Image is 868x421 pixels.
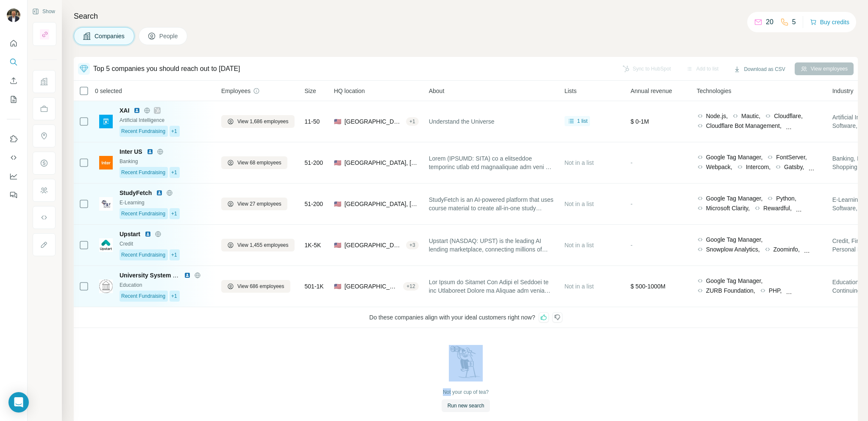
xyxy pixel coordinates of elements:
span: Lor Ipsum do Sitamet Con Adipi el Seddoei te inc Utlaboreet Dolore ma Aliquae adm veniamq no 8409... [429,278,554,295]
span: Mautic, [741,112,760,120]
img: Avatar [7,8,20,22]
button: Run new search [442,399,490,412]
span: Understand the Universe [429,117,495,126]
span: Google Tag Manager, [706,153,763,161]
div: Not your cup of tea? [443,388,489,396]
span: StudyFetch [120,189,152,197]
button: Show [26,5,61,18]
div: Open Intercom Messenger [8,392,29,413]
button: Use Surfe API [7,150,20,165]
button: My lists [7,92,20,107]
button: Feedback [7,187,20,203]
span: Lorem (IPSUMD: SITA) co a elitseddoe temporinc utlab etd magnaaliquae adm veni 73 quisnos exercit... [429,154,554,171]
div: E-Learning [120,199,211,206]
span: Google Tag Manager, [706,194,763,203]
p: 5 [792,17,796,27]
span: Webpack, [706,163,732,171]
span: Node.js, [706,112,728,120]
span: [GEOGRAPHIC_DATA], [US_STATE] [345,117,403,126]
img: Logo of XAI [99,115,113,128]
span: View 1,455 employees [237,241,289,249]
span: Employees [221,87,250,95]
span: StudyFetch is an AI-powered platform that uses course material to create all-in-one study guides,... [429,195,554,212]
span: 51-200 [305,158,323,167]
span: University System of [US_STATE] [120,272,214,279]
span: Recent Fundraising [121,292,165,300]
div: Artificial Intelligence [120,116,211,124]
img: LinkedIn logo [145,231,151,237]
img: Logo of StudyFetch [99,197,113,211]
span: Industry [832,87,854,95]
img: LinkedIn logo [184,272,191,279]
span: About [429,87,445,95]
span: HQ location [334,87,365,95]
span: Python, [776,194,796,203]
button: View 27 employees [221,198,287,210]
span: Not in a list [565,283,594,290]
span: - [631,201,633,207]
span: 🇺🇸 [334,117,341,126]
p: 20 [766,17,773,27]
img: LinkedIn logo [147,148,153,155]
span: Recent Fundraising [121,251,165,259]
span: FontServer, [776,153,807,161]
div: Do these companies align with your ideal customers right now? [74,307,858,328]
button: Buy credits [810,16,849,28]
span: XAI [120,106,129,115]
div: Education [120,281,211,289]
div: + 12 [403,283,418,290]
span: Companies [95,32,125,40]
span: Lists [565,87,577,95]
span: Annual revenue [631,87,672,95]
span: Cloudflare Bot Management, [706,121,782,130]
span: ZURB Foundation, [706,286,755,295]
button: Use Surfe on LinkedIn [7,131,20,147]
span: Intercom, [746,163,771,171]
span: Recent Fundraising [121,127,165,135]
span: +1 [171,251,177,259]
span: Run new search [448,402,484,410]
h4: Search [74,10,858,22]
span: 🇺🇸 [334,200,341,208]
img: LinkedIn logo [134,107,140,114]
span: +1 [171,210,177,218]
span: Google Tag Manager, [706,235,763,244]
button: Search [7,54,20,70]
img: Logo of Inter US [99,156,113,170]
span: [GEOGRAPHIC_DATA], [US_STATE] [345,241,403,249]
span: Cloudflare, [774,112,803,120]
button: Download as CSV [728,63,791,76]
span: Snowplow Analytics, [706,245,760,254]
span: 1K-5K [305,241,321,249]
span: View 27 employees [237,200,281,208]
span: View 1,686 employees [237,118,289,125]
span: Google Tag Manager, [706,277,763,285]
span: Not in a list [565,159,594,166]
span: 🇺🇸 [334,282,341,291]
span: People [159,32,179,40]
div: + 3 [406,241,419,249]
button: Enrich CSV [7,73,20,88]
span: Not in a list [565,242,594,249]
span: 1 list [577,117,588,125]
span: Microsoft Clarity, [706,204,750,212]
button: View 1,455 employees [221,239,295,251]
img: LinkedIn logo [156,189,163,196]
img: Logo of University System of Georgia [99,280,113,293]
span: +1 [171,169,177,176]
span: Gatsby, [784,163,804,171]
span: 0 selected [95,87,122,95]
span: 501-1K [305,282,324,291]
span: 🇺🇸 [334,241,341,249]
span: Technologies [697,87,732,95]
span: $ 0-1M [631,118,649,125]
span: Upstart [120,230,140,238]
button: View 1,686 employees [221,115,295,128]
span: Inter US [120,147,142,156]
span: 🇺🇸 [334,158,341,167]
span: Upstart (NASDAQ: UPST) is the leading AI lending marketplace, connecting millions of consumers to... [429,237,554,254]
button: View 68 employees [221,156,287,169]
span: Size [305,87,316,95]
span: Not in a list [565,201,594,207]
span: +1 [171,292,177,300]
